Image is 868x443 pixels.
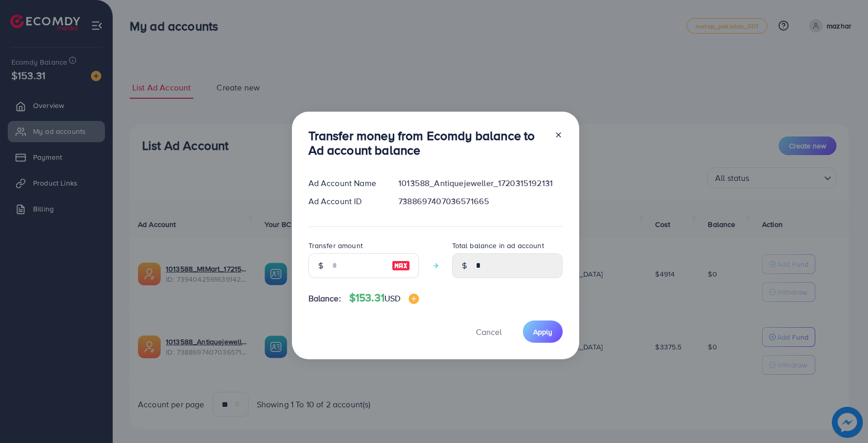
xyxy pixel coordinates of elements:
h4: $153.31 [349,292,420,304]
label: Total balance in ad account [452,240,544,251]
img: image [409,294,419,304]
button: Apply [523,320,563,343]
span: Cancel [476,326,502,338]
div: 7388697407036571665 [390,195,570,207]
label: Transfer amount [308,240,363,251]
div: Ad Account ID [300,195,391,207]
span: Balance: [308,293,341,304]
span: Apply [533,327,552,337]
div: 1013588_Antiquejeweller_1720315192131 [390,177,570,189]
button: Cancel [463,320,515,343]
h3: Transfer money from Ecomdy balance to Ad account balance [308,128,546,158]
img: image [392,259,410,272]
span: USD [384,293,400,304]
div: Ad Account Name [300,177,391,189]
